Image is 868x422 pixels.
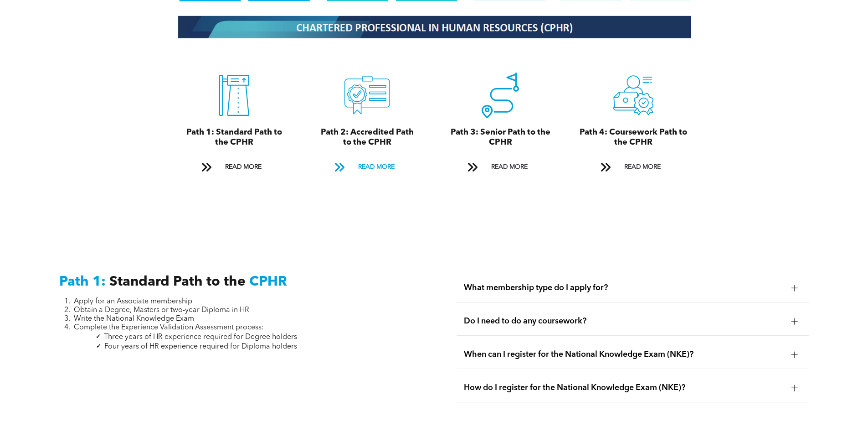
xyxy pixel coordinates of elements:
[488,159,531,176] span: READ MORE
[594,159,673,176] a: READ MORE
[74,307,249,314] span: Obtain a Degree, Masters or two-year Diploma in HR
[109,275,246,289] span: Standard Path to the
[580,128,687,146] span: Path 4: Coursework Path to the CPHR
[621,159,664,176] span: READ MORE
[355,159,398,176] span: READ MORE
[464,383,784,393] span: How do I register for the National Knowledge Exam (NKE)?
[74,324,264,331] span: Complete the Experience Validation Assessment process:
[59,275,106,289] span: Path 1:
[74,315,194,323] span: Write the National Knowledge Exam
[195,159,273,176] a: READ MORE
[74,298,192,305] span: Apply for an Associate membership
[464,316,784,326] span: Do I need to do any coursework?
[249,275,287,289] span: CPHR
[328,159,406,176] a: READ MORE
[451,128,550,146] span: Path 3: Senior Path to the CPHR
[464,283,784,293] span: What membership type do I apply for?
[186,128,282,146] span: Path 1: Standard Path to the CPHR
[222,159,265,176] span: READ MORE
[464,349,784,359] span: When can I register for the National Knowledge Exam (NKE)?
[104,333,297,341] span: Three years of HR experience required for Degree holders
[461,159,539,176] a: READ MORE
[104,343,297,350] span: Four years of HR experience required for Diploma holders
[321,128,414,146] span: Path 2: Accredited Path to the CPHR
